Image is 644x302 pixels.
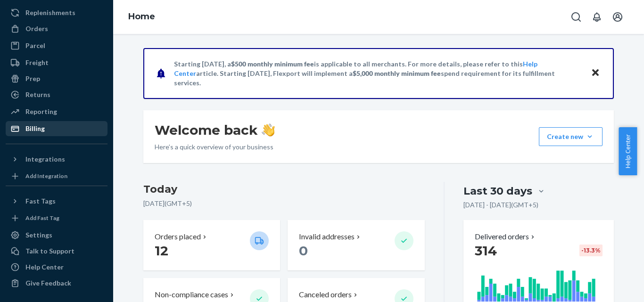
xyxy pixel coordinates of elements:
button: Fast Tags [6,194,107,209]
div: Add Integration [25,172,67,180]
a: Parcel [6,38,107,53]
a: Prep [6,71,107,86]
div: Add Fast Tag [25,214,59,222]
a: Help Center [6,260,107,275]
span: 0 [299,243,308,259]
button: Open Search Box [567,8,586,26]
button: Close [589,66,602,80]
button: Orders placed 12 [143,220,280,270]
div: Returns [25,90,50,99]
p: Starting [DATE], a is applicable to all merchants. For more details, please refer to this article... [174,59,582,88]
a: Settings [6,228,107,243]
a: Orders [6,21,107,36]
button: Give Feedback [6,276,107,291]
button: Integrations [6,152,107,167]
span: $5,000 monthly minimum fee [353,69,441,77]
div: Parcel [25,41,45,50]
div: Help Center [25,262,64,272]
p: Canceled orders [299,289,352,300]
div: Replenishments [25,8,75,17]
button: Invalid addresses 0 [288,220,424,270]
div: Integrations [25,155,65,164]
button: Open notifications [587,8,606,26]
div: Talk to Support [25,246,74,256]
div: Orders [25,24,48,33]
p: [DATE] ( GMT+5 ) [143,199,425,208]
a: Add Integration [6,171,107,182]
div: Billing [25,124,45,133]
div: Fast Tags [25,196,56,206]
h1: Welcome back [155,122,275,139]
span: 314 [475,243,497,259]
p: Non-compliance cases [155,289,228,300]
span: $500 monthly minimum fee [231,60,314,68]
button: Help Center [619,127,637,175]
a: Add Fast Tag [6,212,107,224]
a: Home [128,11,155,22]
div: -13.3 % [579,245,603,256]
ol: breadcrumbs [121,3,163,31]
button: Talk to Support [6,244,107,259]
img: hand-wave emoji [262,123,275,137]
p: Here’s a quick overview of your business [155,142,275,152]
p: Orders placed [155,231,201,242]
div: Give Feedback [25,278,71,288]
a: Reporting [6,104,107,119]
a: Billing [6,121,107,136]
a: Replenishments [6,5,107,20]
div: Prep [25,74,40,83]
h3: Today [143,182,425,197]
p: Invalid addresses [299,231,355,242]
p: [DATE] - [DATE] ( GMT+5 ) [463,200,538,210]
div: Freight [25,58,49,67]
div: Reporting [25,107,57,116]
button: Open account menu [608,8,627,26]
span: 12 [155,243,168,259]
button: Create new [539,127,603,146]
button: Delivered orders [475,231,537,242]
a: Returns [6,87,107,102]
div: Last 30 days [463,184,532,198]
div: Settings [25,230,52,240]
a: Freight [6,55,107,70]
